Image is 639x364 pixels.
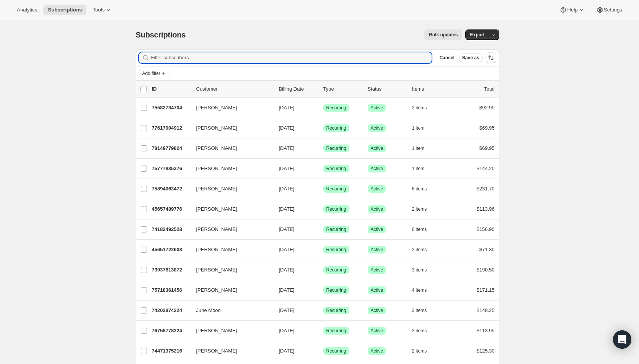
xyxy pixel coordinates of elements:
[279,105,295,110] span: [DATE]
[196,124,237,132] span: [PERSON_NAME]
[192,183,268,195] button: [PERSON_NAME]
[412,226,427,232] span: 6 items
[436,53,457,62] button: Cancel
[371,145,383,151] span: Active
[477,186,495,192] span: $231.70
[326,206,346,212] span: Recurring
[412,224,435,235] button: 6 items
[192,325,268,337] button: [PERSON_NAME]
[279,267,295,273] span: [DATE]
[279,226,295,232] span: [DATE]
[142,70,160,76] span: Add filter
[462,55,479,61] span: Save as
[486,52,496,63] button: Sort the results
[479,125,495,131] span: $69.95
[196,286,237,294] span: [PERSON_NAME]
[196,145,237,152] span: [PERSON_NAME]
[192,284,268,296] button: [PERSON_NAME]
[152,327,190,335] p: 76758778224
[412,325,435,336] button: 2 items
[196,347,237,355] span: [PERSON_NAME]
[371,247,383,253] span: Active
[192,102,268,114] button: [PERSON_NAME]
[371,348,383,354] span: Active
[152,347,190,355] p: 74471375216
[196,246,237,253] span: [PERSON_NAME]
[412,348,427,354] span: 2 items
[412,166,425,172] span: 1 item
[152,307,190,314] p: 74202874224
[477,206,495,212] span: $113.96
[412,247,427,253] span: 2 items
[279,125,295,131] span: [DATE]
[192,264,268,276] button: [PERSON_NAME]
[613,330,631,349] div: Open Intercom Messenger
[412,267,427,273] span: 3 items
[152,286,190,294] p: 75718361456
[152,123,495,133] div: 77617004912[PERSON_NAME][DATE]SuccessRecurringSuccessActive1 item$69.95
[192,142,268,154] button: [PERSON_NAME]
[192,304,268,317] button: June Moon
[192,244,268,256] button: [PERSON_NAME]
[412,307,427,314] span: 3 items
[152,246,190,253] p: 45651722608
[371,166,383,172] span: Active
[192,162,268,175] button: [PERSON_NAME]
[412,285,435,296] button: 4 items
[17,7,37,13] span: Analytics
[477,267,495,273] span: $190.50
[604,7,622,13] span: Settings
[152,205,190,213] p: 45657489776
[371,226,383,232] span: Active
[412,123,433,133] button: 1 item
[371,186,383,192] span: Active
[371,206,383,212] span: Active
[152,163,495,174] div: 75777835376[PERSON_NAME][DATE]SuccessRecurringSuccessActive1 item$144.20
[477,348,495,354] span: $125.30
[567,7,577,13] span: Help
[196,104,237,112] span: [PERSON_NAME]
[152,226,190,233] p: 74182492528
[152,305,495,316] div: 74202874224June Moon[DATE]SuccessRecurringSuccessActive3 items$148.25
[477,328,495,333] span: $113.95
[196,85,273,93] p: Customer
[412,244,435,255] button: 2 items
[151,52,432,63] input: Filter subscribers
[152,204,495,214] div: 45657489776[PERSON_NAME][DATE]SuccessRecurringSuccessActive2 items$113.96
[412,105,427,111] span: 2 items
[152,85,495,93] div: IDCustomerBilling DateTypeStatusItemsTotal
[279,206,295,212] span: [DATE]
[484,85,494,93] p: Total
[412,186,427,192] span: 6 items
[12,5,42,15] button: Analytics
[371,105,383,111] span: Active
[196,205,237,213] span: [PERSON_NAME]
[326,166,346,172] span: Recurring
[196,226,237,233] span: [PERSON_NAME]
[371,125,383,131] span: Active
[279,348,295,354] span: [DATE]
[424,29,462,40] button: Bulk updates
[371,328,383,334] span: Active
[152,145,190,152] p: 78149779824
[479,247,495,252] span: $71.30
[196,266,237,274] span: [PERSON_NAME]
[479,105,495,110] span: $92.90
[196,327,237,335] span: [PERSON_NAME]
[152,265,495,275] div: 73937813872[PERSON_NAME][DATE]SuccessRecurringSuccessActive3 items$190.50
[152,165,190,172] p: 75777835376
[152,285,495,296] div: 75718361456[PERSON_NAME][DATE]SuccessRecurringSuccessActive4 items$171.15
[412,328,427,334] span: 2 items
[152,224,495,235] div: 74182492528[PERSON_NAME][DATE]SuccessRecurringSuccessActive6 items$156.90
[470,32,484,38] span: Export
[326,267,346,273] span: Recurring
[279,307,295,313] span: [DATE]
[88,5,117,15] button: Tools
[196,307,221,314] span: June Moon
[139,69,170,78] button: Add filter
[279,247,295,252] span: [DATE]
[439,55,454,61] span: Cancel
[326,247,346,253] span: Recurring
[152,184,495,194] div: 75894063472[PERSON_NAME][DATE]SuccessRecurringSuccessActive6 items$231.70
[479,145,495,151] span: $69.95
